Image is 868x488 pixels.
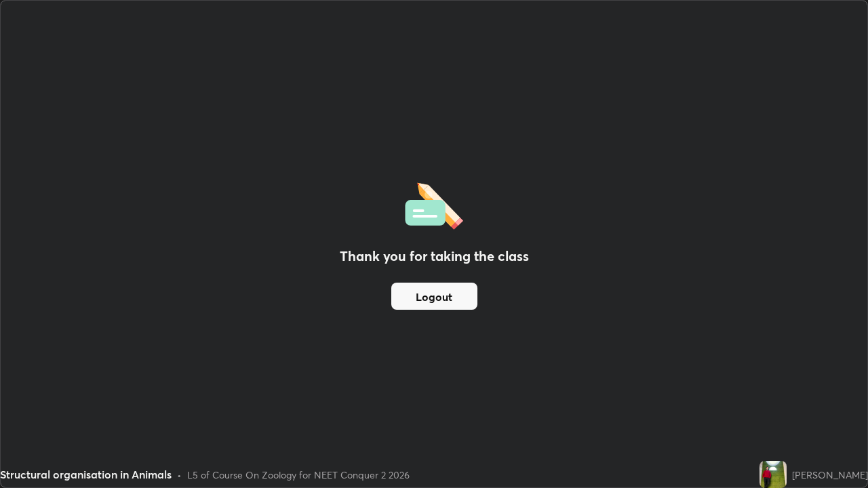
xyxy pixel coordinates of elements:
img: offlineFeedback.1438e8b3.svg [405,178,463,230]
div: [PERSON_NAME] [792,468,868,482]
img: 0da81c3d826d408284e91aa779a11409.jpg [759,461,787,488]
button: Logout [391,283,477,310]
div: L5 of Course On Zoology for NEET Conquer 2 2026 [187,468,410,482]
div: • [177,468,182,482]
h2: Thank you for taking the class [340,246,529,266]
